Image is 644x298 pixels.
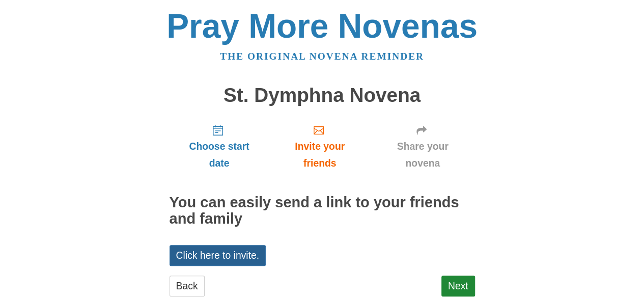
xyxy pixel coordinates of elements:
[371,116,475,177] a: Share your novena
[441,276,475,296] a: Next
[220,51,424,62] a: The original novena reminder
[381,138,465,172] span: Share your novena
[279,138,360,172] span: Invite your friends
[170,85,475,106] h1: St. Dymphna Novena
[170,195,475,227] h2: You can easily send a link to your friends and family
[180,138,259,172] span: Choose start date
[170,245,266,266] a: Click here to invite.
[170,116,269,177] a: Choose start date
[269,116,370,177] a: Invite your friends
[170,276,205,296] a: Back
[166,7,478,45] a: Pray More Novenas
